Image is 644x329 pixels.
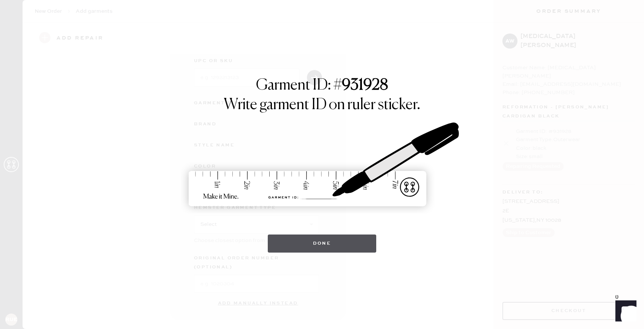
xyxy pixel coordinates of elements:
[224,96,420,114] h1: Write garment ID on ruler sticker.
[181,103,463,227] img: ruler-sticker-sharpie.svg
[256,76,388,96] h1: Garment ID: #
[268,235,377,253] button: Done
[342,78,388,93] strong: 931928
[608,295,641,327] iframe: Front Chat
